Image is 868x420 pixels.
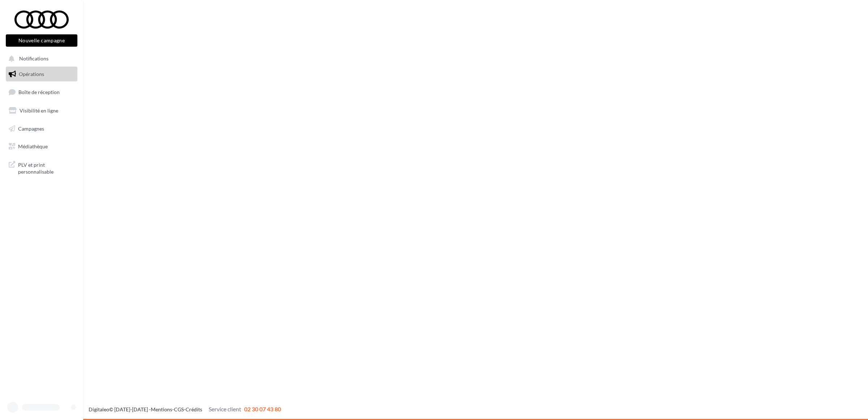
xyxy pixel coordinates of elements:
span: © [DATE]-[DATE] - - - [89,406,281,412]
a: Boîte de réception [4,84,79,100]
button: Nouvelle campagne [6,34,77,47]
a: Campagnes [4,121,79,136]
span: PLV et print personnalisable [18,160,75,175]
span: Service client [209,406,241,412]
a: Médiathèque [4,139,79,154]
a: CGS [174,406,184,412]
a: PLV et print personnalisable [4,157,79,178]
span: Opérations [19,71,44,77]
a: Mentions [151,406,172,412]
a: Digitaleo [89,406,109,412]
a: Opérations [4,67,79,82]
a: Visibilité en ligne [4,103,79,118]
span: Notifications [19,56,48,62]
span: Visibilité en ligne [20,107,58,114]
span: 02 30 07 43 80 [244,406,281,412]
span: Boîte de réception [18,89,60,95]
span: Campagnes [18,125,44,131]
span: Médiathèque [18,143,48,149]
a: Crédits [186,406,202,412]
